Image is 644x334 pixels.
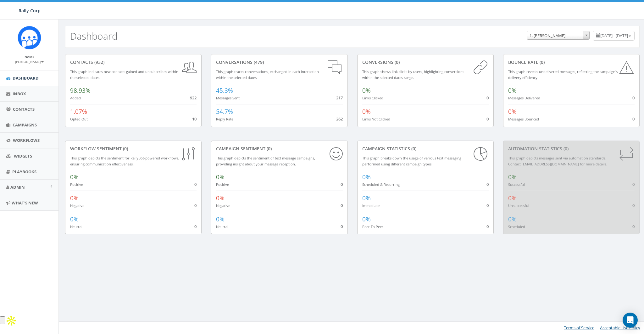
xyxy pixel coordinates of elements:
[10,184,25,190] span: Admin
[216,96,240,100] small: Messages Sent
[564,325,594,331] a: Terms of Service
[486,95,489,101] span: 0
[14,153,32,159] span: Widgets
[508,146,635,152] div: Automation Statistics
[336,116,343,122] span: 262
[70,173,79,181] span: 0%
[632,203,635,208] span: 0
[13,122,37,128] span: Campaigns
[632,116,635,122] span: 0
[192,116,197,122] span: 10
[362,203,380,208] small: Immediate
[5,315,18,327] img: Apollo
[216,117,233,121] small: Reply Rate
[19,8,41,14] span: Rally Corp
[194,203,197,208] span: 0
[486,181,489,187] span: 0
[70,215,79,223] span: 0%
[527,31,590,40] span: 1. James Martin
[93,59,104,65] span: (932)
[362,215,371,223] span: 0%
[362,156,461,166] small: This graph breaks down the usage of various text messaging performed using different campaign types.
[508,96,540,100] small: Messages Delivered
[70,156,179,166] small: This graph depicts the sentiment for RallyBot-powered workflows, ensuring communication effective...
[632,95,635,101] span: 0
[13,137,40,143] span: Workflows
[362,146,489,152] div: Campaign Statistics
[15,59,44,64] small: [PERSON_NAME]
[508,194,517,202] span: 0%
[508,224,525,229] small: Scheduled
[341,203,343,208] span: 0
[538,59,545,65] span: (0)
[632,224,635,229] span: 0
[508,108,517,116] span: 0%
[70,69,178,80] small: This graph indicates new contacts gained and unsubscribes within the selected dates.
[70,31,118,41] h2: Dashboard
[216,156,315,166] small: This graph depicts the sentiment of text message campaigns, providing insight about your message ...
[12,200,38,206] span: What's New
[508,182,525,187] small: Successful
[362,117,390,121] small: Links Not Clicked
[194,181,197,187] span: 0
[336,95,343,101] span: 217
[623,313,638,328] div: Open Intercom Messenger
[216,215,225,223] span: 0%
[486,203,489,208] span: 0
[527,31,589,40] span: 1. James Martin
[216,182,229,187] small: Positive
[216,203,230,208] small: Negative
[486,116,489,122] span: 0
[362,224,383,229] small: Peer To Peer
[70,59,197,65] div: contacts
[362,59,489,65] div: conversions
[508,117,539,121] small: Messages Bounced
[13,75,39,81] span: Dashboard
[70,96,81,100] small: Added
[253,59,264,65] span: (479)
[508,203,529,208] small: Unsuccessful
[341,224,343,229] span: 0
[15,58,44,64] a: [PERSON_NAME]
[216,108,233,116] span: 54.7%
[216,146,342,152] div: Campaign Sentiment
[486,224,489,229] span: 0
[216,224,228,229] small: Neutral
[508,59,635,65] div: Bounce Rate
[18,26,41,49] img: Icon_1.png
[265,146,272,152] span: (0)
[12,169,36,175] span: Playbooks
[70,117,88,121] small: Opted Out
[216,86,233,95] span: 45.3%
[216,173,225,181] span: 0%
[25,54,34,59] small: Name
[600,325,640,331] a: Acceptable Use Policy
[632,181,635,187] span: 0
[362,96,383,100] small: Links Clicked
[362,86,371,95] span: 0%
[600,33,628,38] span: [DATE] - [DATE]
[508,215,517,223] span: 0%
[341,181,343,187] span: 0
[13,91,26,97] span: Inbox
[508,86,517,95] span: 0%
[70,108,87,116] span: 1.07%
[508,173,517,181] span: 0%
[70,224,82,229] small: Neutral
[70,146,197,152] div: Workflow Sentiment
[70,86,91,95] span: 98.93%
[362,173,371,181] span: 0%
[70,203,84,208] small: Negative
[508,69,618,80] small: This graph reveals undelivered messages, reflecting the campaign's delivery efficiency.
[393,59,400,65] span: (0)
[362,108,371,116] span: 0%
[13,106,35,112] span: Contacts
[190,95,197,101] span: 922
[216,194,225,202] span: 0%
[562,146,569,152] span: (0)
[70,182,83,187] small: Positive
[362,69,464,80] small: This graph shows link clicks by users, highlighting conversions within the selected dates range.
[216,59,342,65] div: conversations
[362,194,371,202] span: 0%
[216,69,319,80] small: This graph tracks conversations, exchanged in each interaction within the selected dates.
